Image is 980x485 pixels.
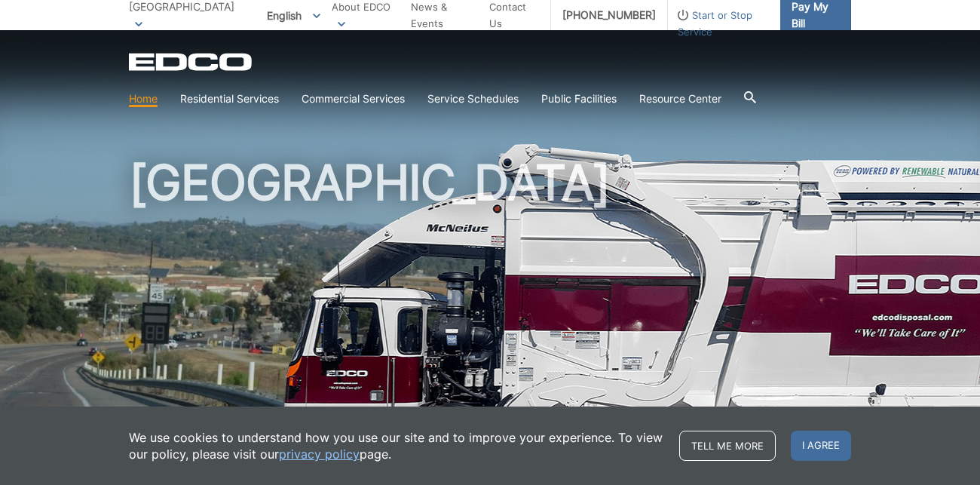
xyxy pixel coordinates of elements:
a: Public Facilities [541,91,617,107]
span: English [256,3,332,28]
a: Tell me more [679,431,776,461]
a: EDCD logo. Return to the homepage. [129,53,254,71]
a: Resource Center [639,91,721,107]
a: Home [129,91,158,107]
a: Service Schedules [427,91,519,107]
span: I agree [791,431,851,461]
a: privacy policy [279,446,360,462]
a: Commercial Services [302,91,405,107]
p: We use cookies to understand how you use our site and to improve your experience. To view our pol... [129,429,664,462]
a: Residential Services [180,91,279,107]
